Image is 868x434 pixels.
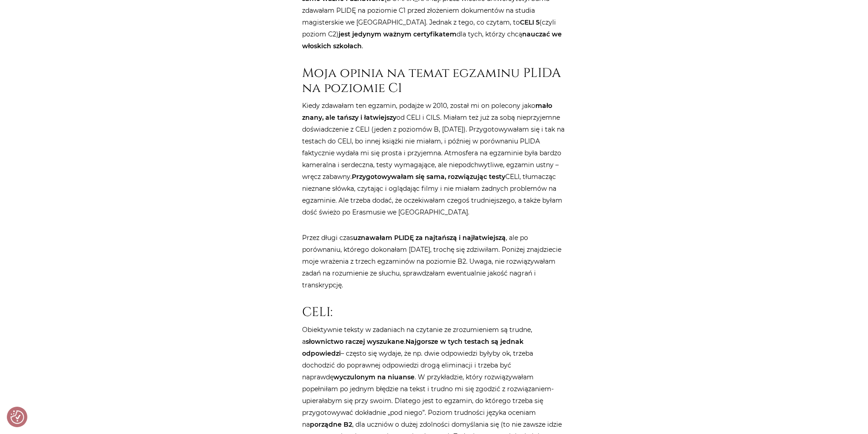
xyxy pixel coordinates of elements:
[10,410,24,424] img: Revisit consent button
[352,173,505,181] strong: Przygotowywałam się sama, rozwiązując testy
[302,337,524,357] strong: Najgorsze w tych testach są jednak odpowiedzi
[302,305,566,320] h2: CELI:
[302,232,566,291] p: Przez długi czas , ale po porównaniu, którego dokonałam [DATE], trochę się zdziwiłam. Poniżej zna...
[339,30,457,38] strong: jest jedynym ważnym certyfikatem
[10,410,24,424] button: Preferencje co do zgód
[520,18,539,26] strong: CELI 5
[306,337,404,346] strong: słownictwo raczej wyszukane
[302,100,566,218] p: Kiedy zdawałam ten egzamin, podajże w 2010, został mi on polecony jako od CELI i CILS. Miałam też...
[302,30,562,50] strong: nauczać we włoskich szkołach
[310,420,352,429] strong: porządne B2
[334,373,415,381] strong: wyczulonym na niuanse
[353,234,506,242] strong: uznawałam PLIDĘ za najtańszą i najłatwiejszą
[302,66,566,96] h2: Moja opinia na temat egzaminu PLIDA na poziomie C1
